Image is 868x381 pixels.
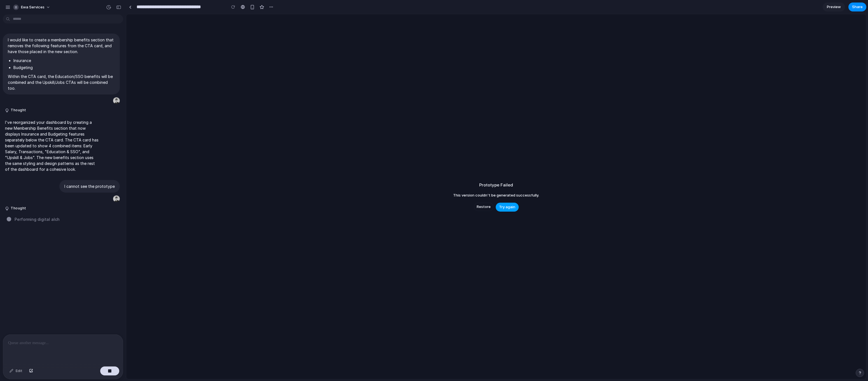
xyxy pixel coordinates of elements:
a: Preview [823,3,845,11]
button: Ewa Services [11,3,53,12]
p: I would like to create a membership benefits section that removes the following features from the... [8,37,115,55]
span: Restore [477,204,491,210]
p: Within the CTA card, the Education/SSO benefits will be combined and the Upskill/Jobs CTAs will b... [8,74,115,91]
span: Preview [827,4,841,10]
h2: Prototype Failed [479,182,513,188]
span: Share [852,4,863,10]
li: Budgeting [13,65,115,70]
button: Try again [496,203,519,212]
span: Performing digital alch [15,216,60,222]
span: Ewa Services [21,4,45,10]
li: Insurance [13,58,115,63]
span: This version couldn't be generated successfully. [453,193,539,198]
button: Share [848,3,866,11]
p: I cannot see the prototype [64,183,115,189]
p: I've reorganized your dashboard by creating a new Membership Benefits section that now displays I... [5,119,99,172]
span: Try again [499,204,515,210]
button: Restore [474,203,493,211]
